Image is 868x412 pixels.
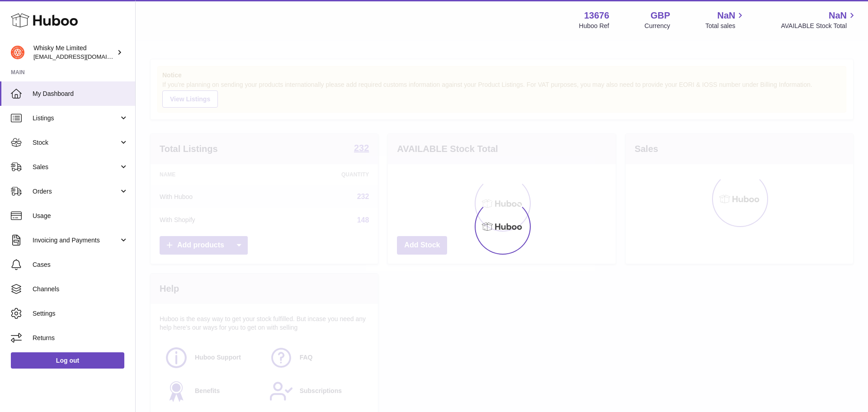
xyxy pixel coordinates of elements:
[579,22,609,30] div: Huboo Ref
[705,22,745,30] span: Total sales
[33,138,119,147] span: Stock
[33,236,119,245] span: Invoicing and Payments
[33,90,128,98] span: My Dashboard
[11,46,24,59] img: orders@whiskyshop.com
[717,9,735,22] span: NaN
[33,334,128,342] span: Returns
[33,44,115,61] div: Whisky Me Limited
[33,260,128,269] span: Cases
[33,53,133,60] span: [EMAIL_ADDRESS][DOMAIN_NAME]
[781,22,857,30] span: AVAILABLE Stock Total
[33,163,119,171] span: Sales
[651,9,670,22] strong: GBP
[11,352,124,369] a: Log out
[33,114,119,123] span: Listings
[705,9,745,30] a: NaN Total sales
[33,187,119,196] span: Orders
[33,309,128,318] span: Settings
[645,22,670,30] div: Currency
[829,9,847,22] span: NaN
[584,9,609,22] strong: 13676
[33,285,128,294] span: Channels
[33,212,128,220] span: Usage
[781,9,857,30] a: NaN AVAILABLE Stock Total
